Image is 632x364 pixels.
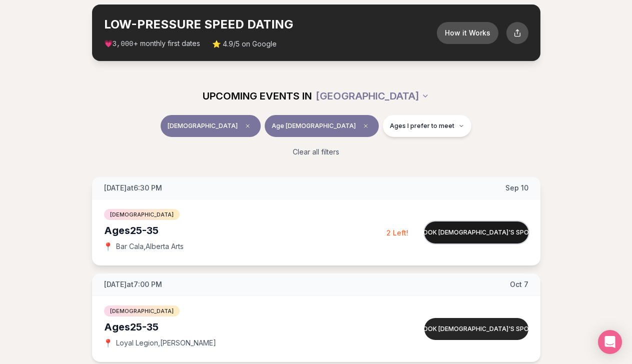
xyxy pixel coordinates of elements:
span: Sep 10 [505,183,528,193]
span: ⭐ 4.9/5 on Google [212,39,277,49]
span: Clear age [360,120,372,132]
span: 3,000 [113,40,134,48]
span: [DATE] at 7:00 PM [104,279,162,289]
div: Open Intercom Messenger [598,330,622,354]
button: [GEOGRAPHIC_DATA] [316,85,429,107]
span: 📍 [104,242,112,250]
h2: LOW-PRESSURE SPEED DATING [104,16,437,32]
span: Bar Cala , Alberta Arts [116,241,184,251]
span: [DEMOGRAPHIC_DATA] [104,209,180,220]
span: [DEMOGRAPHIC_DATA] [168,122,238,130]
span: 💗 + monthly first dates [104,38,200,49]
span: 📍 [104,339,112,347]
span: Loyal Legion , [PERSON_NAME] [116,338,216,348]
button: Clear all filters [287,141,345,163]
button: Age [DEMOGRAPHIC_DATA]Clear age [265,115,379,137]
div: Ages 25-35 [104,320,386,334]
span: [DATE] at 6:30 PM [104,183,162,193]
div: Ages 25-35 [104,223,386,237]
button: Book [DEMOGRAPHIC_DATA]'s spot [424,318,528,340]
button: [DEMOGRAPHIC_DATA]Clear event type filter [161,115,261,137]
span: Clear event type filter [242,120,254,132]
span: Oct 7 [510,279,528,289]
button: How it Works [437,22,498,44]
span: UPCOMING EVENTS IN [203,89,312,103]
span: 2 Left! [386,228,408,237]
button: Ages I prefer to meet [383,115,471,137]
span: [DEMOGRAPHIC_DATA] [104,305,180,316]
span: Age [DEMOGRAPHIC_DATA] [272,122,356,130]
span: Ages I prefer to meet [390,122,454,130]
button: Book [DEMOGRAPHIC_DATA]'s spot [424,221,528,243]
